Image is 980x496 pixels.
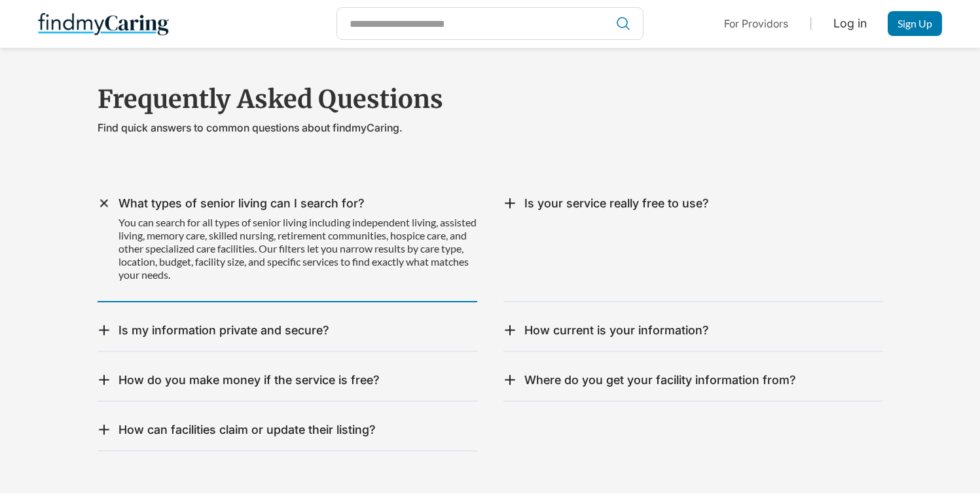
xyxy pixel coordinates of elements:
a: Sign Up [888,11,942,36]
img: findmyCaring Logo [38,10,169,37]
div: What types of senior living can I search for? [98,196,477,211]
p: Find quick answers to common questions about findmyCaring. [98,120,403,135]
div: Is my information private and secure? [98,323,477,338]
div: How do you make money if the service is free? [98,373,477,387]
div: How current is your information? [503,323,883,338]
img: Search Icon [615,16,631,31]
p: You can search for all types of senior living including independent living, assisted living, memo... [118,216,477,281]
div: How can facilities claim or update their listing? [98,423,477,437]
div: Is your service really free to use? [524,196,709,211]
div: Where do you get your facility information from? [503,373,883,387]
nav: What types of senior living can I search for? [98,216,477,288]
a: | [809,17,812,30]
p: Frequently Asked Questions [98,85,443,114]
form: City Search [337,8,643,39]
div: Where do you get your facility information from? [524,373,796,387]
div: Is your service really free to use? [503,196,883,211]
div: How do you make money if the service is free? [118,373,380,387]
a: For Providors [724,17,788,30]
div: What types of senior living can I search for? [118,196,365,211]
a: Log in [833,17,867,30]
div: How current is your information? [524,323,709,338]
div: Is my information private and secure? [118,323,329,338]
div: How can facilities claim or update their listing? [118,423,376,437]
